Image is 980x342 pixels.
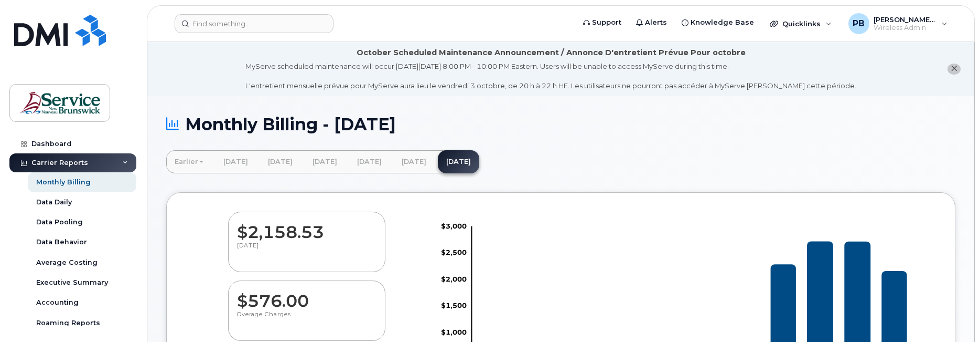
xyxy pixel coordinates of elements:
[304,150,346,173] a: [DATE]
[349,150,390,173] a: [DATE]
[947,64,961,75] button: close notification
[441,248,467,257] tspan: $2,500
[166,150,212,173] a: Earlier
[237,242,376,261] p: [DATE]
[441,222,467,230] tspan: $3,000
[438,150,479,173] a: [DATE]
[260,150,301,173] a: [DATE]
[237,281,376,310] dd: $576.00
[166,115,955,133] h1: Monthly Billing - [DATE]
[441,302,467,310] tspan: $1,500
[357,47,746,58] div: October Scheduled Maintenance Announcement / Annonce D'entretient Prévue Pour octobre
[215,150,256,173] a: [DATE]
[441,275,467,283] tspan: $2,000
[237,310,376,329] p: Overage Charges
[393,150,435,173] a: [DATE]
[237,212,376,242] dd: $2,158.53
[245,61,856,91] div: MyServe scheduled maintenance will occur [DATE][DATE] 8:00 PM - 10:00 PM Eastern. Users will be u...
[441,328,467,336] tspan: $1,000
